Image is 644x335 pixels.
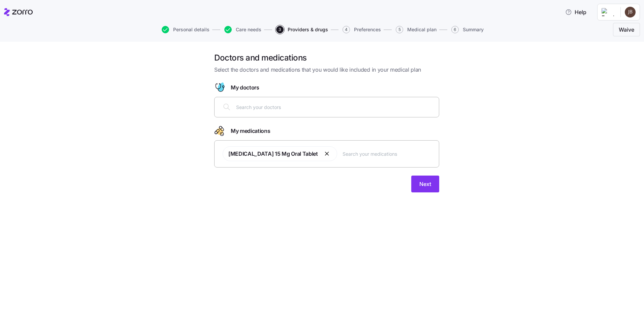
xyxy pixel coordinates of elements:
button: Waive [613,23,640,36]
span: Help [565,8,586,16]
span: Preferences [354,27,381,32]
button: 5Medical plan [396,26,437,33]
img: Employer logo [602,8,615,16]
img: 11dce9a988807399a8124fcd6e3d0fa9 [625,7,636,17]
svg: Drugs [214,125,225,136]
span: Next [419,180,431,188]
span: Personal details [173,27,210,32]
button: Personal details [162,26,210,33]
svg: Doctor figure [214,82,225,93]
button: 6Summary [451,26,484,33]
span: Waive [619,26,634,34]
span: My medications [231,127,270,135]
span: My doctors [231,83,259,92]
span: [MEDICAL_DATA] 15 Mg Oral Tablet [228,150,318,157]
a: Care needs [223,26,261,33]
span: 3 [276,26,284,33]
span: 4 [343,26,350,33]
input: Search your medications [343,150,435,157]
button: Help [560,5,592,19]
span: Providers & drugs [288,27,328,32]
span: 5 [396,26,403,33]
a: 3Providers & drugs [275,26,328,33]
span: Care needs [236,27,261,32]
button: 4Preferences [343,26,381,33]
span: Summary [463,27,484,32]
button: Care needs [224,26,261,33]
span: 6 [451,26,459,33]
span: Select the doctors and medications that you would like included in your medical plan [214,66,439,74]
input: Search your doctors [236,103,435,111]
a: Personal details [160,26,210,33]
button: 3Providers & drugs [276,26,328,33]
span: Medical plan [407,27,437,32]
button: Next [411,176,439,192]
h1: Doctors and medications [214,52,439,63]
